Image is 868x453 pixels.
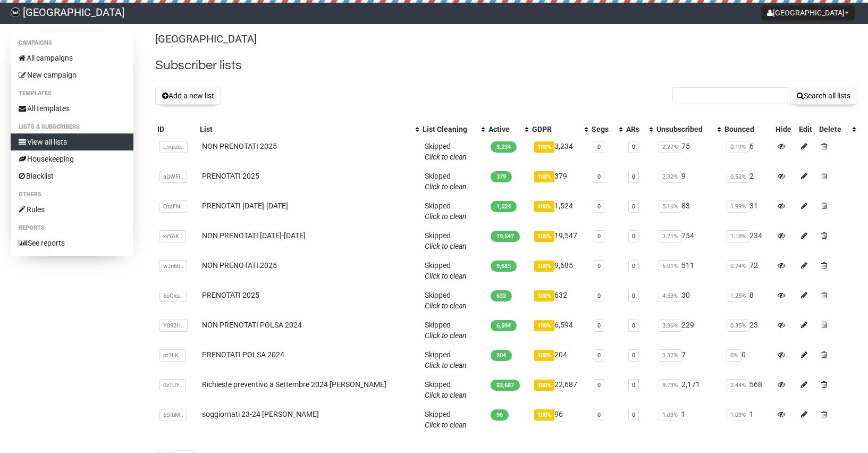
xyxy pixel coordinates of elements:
td: 9,685 [530,256,589,286]
a: 0 [597,173,601,180]
td: 3,234 [530,137,589,166]
a: PRENOTATI 2025 [202,291,259,299]
a: New campaign [11,66,133,83]
div: Bounced [724,124,771,135]
span: 100% [534,171,554,182]
th: Active: No sort applied, activate to apply an ascending sort [486,122,530,137]
span: Skipped [425,321,467,340]
span: 5.01% [659,260,681,272]
a: 0 [632,203,635,210]
span: 100% [534,320,554,331]
span: 2.32% [659,171,681,183]
button: Search all lists [790,87,857,105]
div: List Cleaning [423,124,476,135]
td: 0 [722,345,773,375]
a: 0 [632,382,635,389]
a: soggiornati 23-24 [PERSON_NAME] [202,410,319,418]
a: 0 [632,263,635,270]
a: NON PRENOTATI [DATE]-[DATE] [202,231,306,240]
span: 4.53% [659,290,681,302]
a: Click to clean [425,182,467,191]
td: 2,171 [654,375,722,405]
div: Edit [799,124,815,135]
span: 1,524 [491,201,517,212]
span: 3.36% [659,320,681,332]
div: GDPR [532,124,579,135]
td: 568 [722,375,773,405]
span: 3,234 [491,141,517,153]
span: xyYAK.. [159,230,186,242]
div: Active [488,124,519,135]
a: Click to clean [425,331,467,340]
td: 19,547 [530,226,589,256]
a: 0 [632,412,635,418]
a: Richieste preventivo a Settembre 2024 [PERSON_NAME] [202,380,386,389]
span: 2.27% [659,141,681,153]
img: 6e8d2b3c94bea7968a1822fb6b83cc24 [11,7,20,17]
span: Skipped [425,142,467,161]
span: Skipped [425,410,467,429]
span: Skipped [425,350,467,370]
td: 23 [722,315,773,345]
span: 3.71% [659,230,681,242]
a: Click to clean [425,272,467,280]
span: aDWFi.. [159,171,187,183]
li: Lists & subscribers [11,121,133,133]
span: 8.73% [659,379,681,391]
span: 0.35% [727,320,749,332]
span: 96 [491,409,509,421]
button: Add a new list [155,87,221,105]
li: Templates [11,87,133,100]
span: 1.99% [727,200,749,213]
th: List Cleaning: No sort applied, activate to apply an ascending sort [420,122,486,137]
div: Unsubscribed [656,124,712,135]
td: 229 [654,315,722,345]
div: Hide [776,124,795,135]
th: Bounced: No sort applied, sorting is disabled [722,122,773,137]
td: 204 [530,345,589,375]
span: 100% [534,201,554,212]
div: Segs [592,124,613,135]
td: 754 [654,226,722,256]
td: 30 [654,286,722,315]
th: List: No sort applied, activate to apply an ascending sort [198,122,420,137]
div: Delete [819,124,847,135]
td: 1 [654,405,722,434]
span: pr7LK.. [159,349,186,362]
span: Skipped [425,261,467,280]
span: 100% [534,261,554,272]
a: NON PRENOTATI 2025 [202,261,277,270]
p: [GEOGRAPHIC_DATA] [155,32,857,46]
span: 5.16% [659,200,681,213]
td: 511 [654,256,722,286]
li: Others [11,188,133,201]
a: PRENOTATI 2025 [202,172,259,180]
td: 7 [654,345,722,375]
span: Y892H.. [159,320,188,332]
a: Rules [11,201,133,218]
td: 31 [722,196,773,226]
span: 1.18% [727,230,749,242]
td: 8 [722,286,773,315]
td: 234 [722,226,773,256]
a: 0 [597,382,601,389]
td: 1,524 [530,196,589,226]
a: PRENOTATI POLSA 2024 [202,350,284,359]
td: 72 [722,256,773,286]
span: Skipped [425,172,467,191]
span: 6,594 [491,320,517,331]
span: 1.25% [727,290,749,302]
a: 0 [632,144,635,150]
span: 0.19% [727,141,749,153]
span: 9,685 [491,261,517,272]
span: wJn6b.. [159,260,187,272]
td: 6 [722,137,773,166]
a: Blacklist [11,167,133,184]
th: ID: No sort applied, sorting is disabled [155,122,198,137]
span: 3.32% [659,349,681,362]
a: Housekeeping [11,150,133,167]
td: 632 [530,286,589,315]
a: Click to clean [425,391,467,399]
span: 632 [491,290,512,301]
span: 0% [727,349,741,362]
